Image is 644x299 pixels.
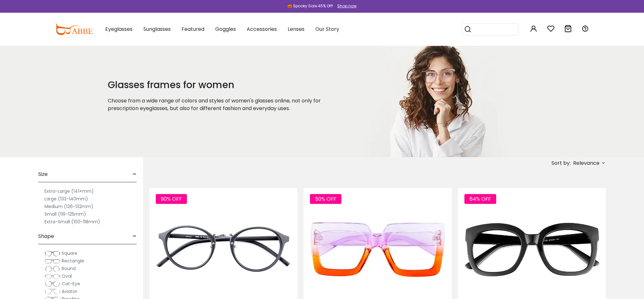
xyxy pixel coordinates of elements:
span: Goggles [215,25,236,33]
img: abbeglasses.com [55,24,92,35]
span: Relevance [573,157,599,169]
img: Square.png [45,250,60,257]
img: glasses frames for women [355,46,517,157]
span: Sunglasses [143,25,171,33]
span: Eyeglasses [105,25,133,33]
label: Large (133-140mm) [45,195,88,203]
span: Cat-Eye [62,281,80,287]
span: - [133,167,137,182]
span: 90% OFF [156,194,187,204]
h1: Glasses frames for women [108,79,339,91]
span: Lenses [288,25,305,33]
span: Oval [62,273,72,279]
label: Small (119-125mm) [45,210,86,218]
span: Square [62,250,77,256]
div: Shop now [337,3,357,9]
span: Aviator [62,288,77,295]
span: Sort by: [552,159,571,167]
span: Featured [182,25,204,33]
span: Our Story [315,25,339,33]
span: Round [62,265,76,272]
span: Size [38,167,48,182]
a: Shop now [334,3,357,9]
span: - [133,229,137,244]
span: Shape [38,229,54,244]
span: Accessories [247,25,277,33]
label: Medium (126-132mm) [45,203,93,210]
label: Extra-Small (100-118mm) [45,218,100,226]
span: 64% OFF [464,194,496,204]
img: Rectangle.png [45,258,60,264]
p: Choose from a wide range of colors and styles of women's glasses online, not only for prescriptio... [108,97,339,112]
span: 50% OFF [310,194,341,204]
img: Oval.png [45,273,60,280]
span: Rectangle [62,258,84,264]
label: Extra-Large (141+mm) [45,187,94,195]
img: Round.png [45,266,60,272]
img: Cat-Eye.png [45,281,60,287]
img: Aviator.png [45,289,60,295]
div: 🎃 Spooky Sale 45% Off! [287,3,333,9]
